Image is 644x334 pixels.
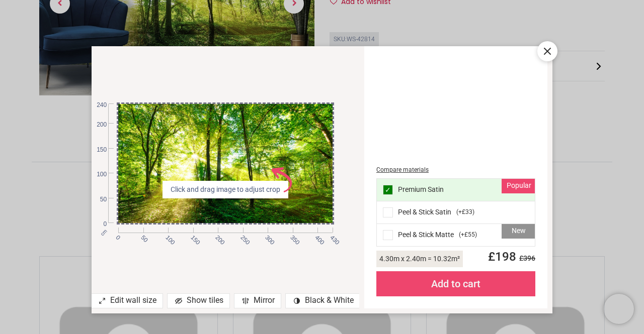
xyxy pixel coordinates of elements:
[100,229,108,237] span: cm
[114,234,120,240] span: 0
[516,254,535,262] span: £ 396
[376,251,463,267] div: 4.30 m x 2.40 m = 10.32 m²
[88,220,107,229] span: 0
[263,234,270,240] span: 300
[328,234,335,240] span: 430
[313,234,319,240] span: 400
[88,170,107,179] span: 100
[377,179,535,201] div: Premium Satin
[189,234,195,240] span: 150
[91,293,163,308] div: Edit wall size
[377,224,535,246] div: Peel & Stick Matte
[502,224,535,239] div: New
[213,234,220,240] span: 200
[167,185,284,195] span: Click and drag image to adjust crop
[238,234,245,240] span: 250
[139,234,145,240] span: 50
[167,293,230,308] div: Show tiles
[88,121,107,129] span: 200
[376,166,535,174] div: Compare materials
[285,293,360,308] div: Black & White
[288,234,295,240] span: 350
[377,201,535,224] div: Peel & Stick Satin
[482,250,535,264] span: £ 198
[385,186,391,193] span: ✓
[459,231,477,239] span: ( +£55 )
[604,294,634,324] iframe: Brevo live chat
[456,208,474,216] span: ( +£33 )
[502,179,535,194] div: Popular
[234,293,281,308] div: Mirror
[376,271,535,296] div: Add to cart
[88,146,107,154] span: 150
[88,101,107,109] span: 240
[88,195,107,204] span: 50
[164,234,170,240] span: 100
